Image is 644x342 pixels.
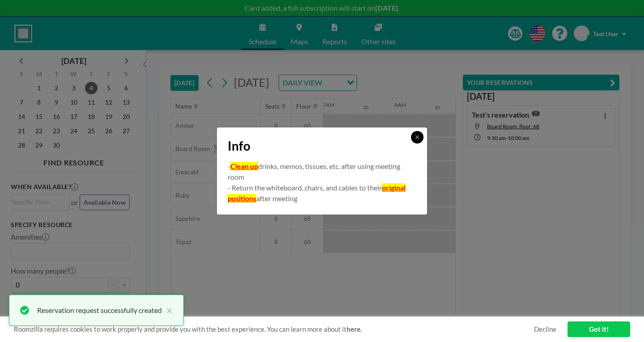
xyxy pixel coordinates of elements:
[162,305,173,316] button: close
[568,321,630,337] a: Got it!
[228,161,416,182] p: - drinks, memos, tissues, etc. after using meeting room
[347,325,362,333] a: here.
[37,305,162,316] div: Reservation request successfully created
[14,325,534,334] span: Roomzilla requires cookies to work properly and provide you with the best experience. You can lea...
[230,162,258,170] u: Clean up
[534,325,556,334] a: Decline
[228,138,250,154] span: Info
[228,182,416,204] p: - Return the whiteboard, chairs, and cables to their after meeting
